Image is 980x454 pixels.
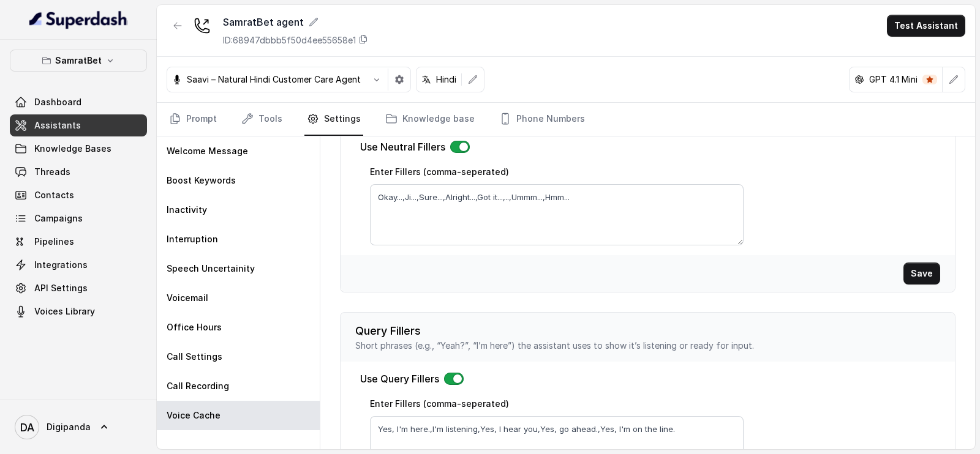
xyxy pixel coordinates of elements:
[355,340,940,352] p: Short phrases (e.g., “Yeah?”, “I’m here”) the assistant uses to show it’s listening or ready for ...
[436,73,456,86] p: Hindi
[55,53,102,68] p: SamratBet
[187,73,361,86] p: Saavi – Natural Hindi Customer Care Agent
[370,184,744,245] textarea: Okay...,Ji...,Sure...,Alright...,Got it...,..,Ummm...,Hmm...
[239,103,285,136] a: Tools
[355,322,940,340] p: Query Fillers
[167,351,222,363] p: Call Settings
[34,259,88,271] span: Integrations
[903,262,940,285] button: Save
[34,305,95,318] span: Voices Library
[34,212,83,225] span: Campaigns
[223,15,368,29] div: SamratBet agent
[167,103,219,136] a: Prompt
[167,321,222,333] p: Office Hours
[34,189,74,201] span: Contacts
[10,300,147,322] a: Voices Library
[854,75,864,84] svg: openai logo
[167,262,255,275] p: Speech Uncertainity
[10,207,147,229] a: Campaigns
[34,166,70,178] span: Threads
[10,138,147,160] a: Knowledge Bases
[10,114,147,136] a: Assistants
[869,73,918,86] p: GPT 4.1 Mini
[34,119,81,132] span: Assistants
[360,140,445,154] p: Use Neutral Fillers
[383,103,477,136] a: Knowledge base
[167,204,207,216] p: Inactivity
[370,166,509,177] label: Enter Fillers (comma-seperated)
[223,34,356,47] p: ID: 68947dbbb5f50d4ee55658e1
[304,103,363,136] a: Settings
[370,398,509,409] label: Enter Fillers (comma-seperated)
[167,103,965,136] nav: Tabs
[167,145,248,157] p: Welcome Message
[47,421,91,433] span: Digipanda
[167,409,221,422] p: Voice Cache
[34,96,81,108] span: Dashboard
[10,410,147,444] a: Digipanda
[34,143,111,155] span: Knowledge Bases
[497,103,587,136] a: Phone Numbers
[167,233,218,245] p: Interruption
[10,184,147,206] a: Contacts
[360,371,439,386] p: Use Query Fillers
[167,174,236,187] p: Boost Keywords
[10,277,147,299] a: API Settings
[29,10,128,29] img: light.svg
[10,50,147,72] button: SamratBet
[10,254,147,276] a: Integrations
[34,236,74,248] span: Pipelines
[167,380,229,392] p: Call Recording
[10,161,147,183] a: Threads
[887,15,965,37] button: Test Assistant
[10,91,147,113] a: Dashboard
[167,292,208,304] p: Voicemail
[34,282,88,294] span: API Settings
[10,231,147,253] a: Pipelines
[20,421,34,434] text: DA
